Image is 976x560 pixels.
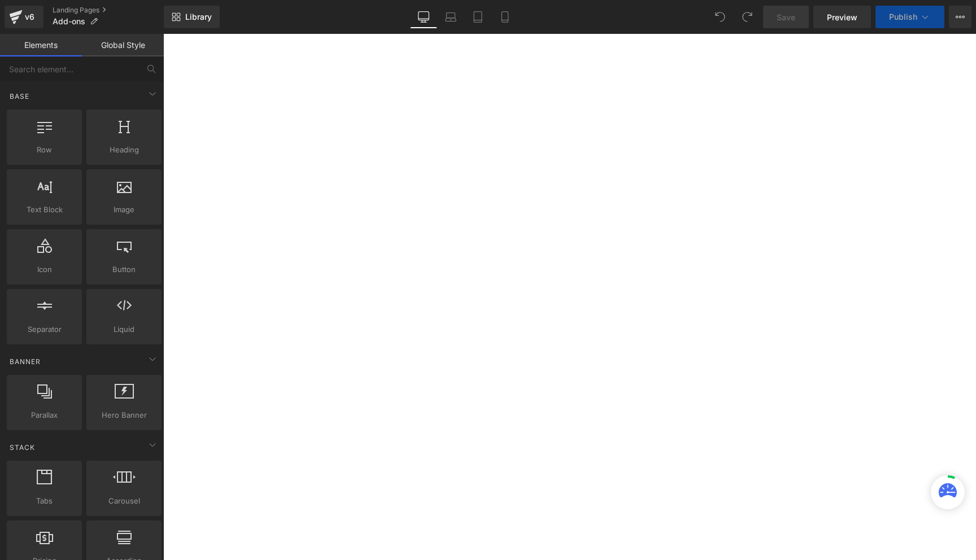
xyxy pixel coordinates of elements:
[736,6,759,28] button: Redo
[827,11,857,23] span: Preview
[949,6,971,28] button: More
[10,323,79,335] span: Separator
[875,6,944,28] button: Publish
[8,91,30,102] span: Base
[82,34,164,56] a: Global Style
[90,495,158,507] span: Carousel
[491,6,518,28] a: Mobile
[813,6,871,28] a: Preview
[777,11,795,23] span: Save
[8,442,36,453] span: Stack
[410,6,437,28] a: Desktop
[90,264,158,275] span: Button
[10,495,79,507] span: Tabs
[437,6,464,28] a: Laptop
[164,6,220,28] a: New Library
[464,6,491,28] a: Tablet
[10,264,79,275] span: Icon
[10,204,79,216] span: Text Block
[8,356,42,367] span: Banner
[709,6,731,28] button: Undo
[53,17,85,26] span: Add-ons
[90,409,158,421] span: Hero Banner
[10,144,79,156] span: Row
[889,12,917,21] span: Publish
[90,323,158,335] span: Liquid
[90,204,158,216] span: Image
[185,12,212,22] span: Library
[5,6,43,28] a: v6
[90,144,158,156] span: Heading
[53,6,164,15] a: Landing Pages
[23,10,37,24] div: v6
[10,409,79,421] span: Parallax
